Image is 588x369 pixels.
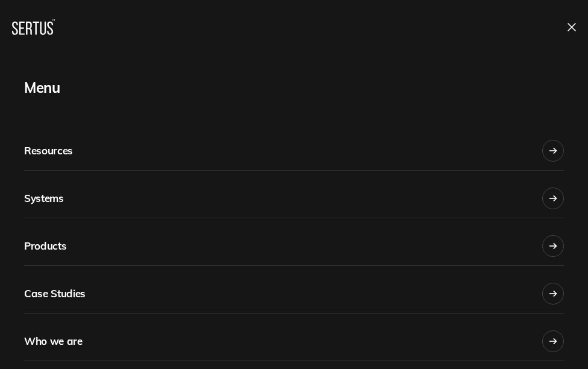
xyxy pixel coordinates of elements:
div: Menu [24,74,564,101]
div: Who we are [24,328,83,355]
a: Products [24,218,564,266]
div: Resources [24,137,73,164]
div: Case Studies [24,280,86,307]
div: Products [24,233,66,259]
a: Resources [24,123,564,171]
a: Systems [24,171,564,218]
div: Systems [24,185,64,212]
iframe: Chat Widget [371,229,588,369]
a: Who we are [24,314,564,361]
a: Case Studies [24,266,564,314]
